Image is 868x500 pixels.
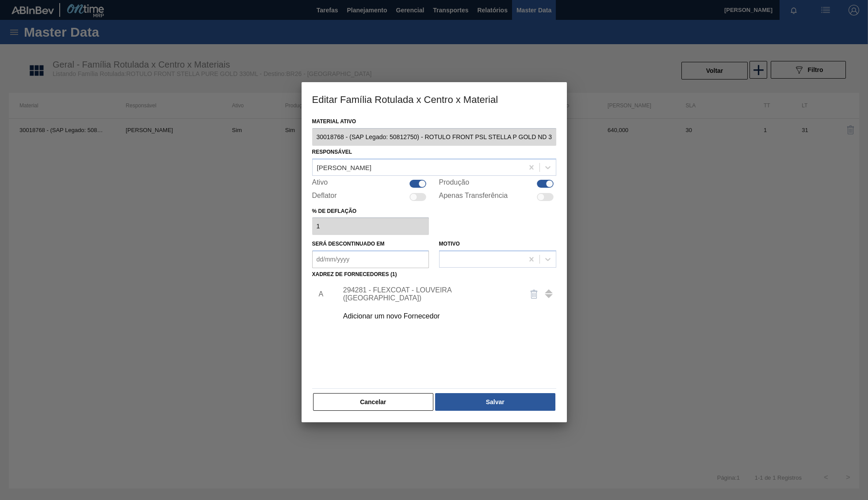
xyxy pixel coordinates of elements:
[343,312,516,320] div: Adicionar um novo Fornecedor
[312,115,556,128] label: Material ativo
[312,283,326,305] li: A
[439,192,508,202] label: Apenas Transferência
[529,289,539,299] img: delete-icon
[524,284,545,305] button: delete-icon
[435,393,555,411] button: Salvar
[312,205,429,218] label: % de deflação
[313,393,434,411] button: Cancelar
[312,271,397,277] label: Xadrez de Fornecedores (1)
[439,241,460,247] label: Motivo
[343,286,516,302] div: 294281 - FLEXCOAT - LOUVEIRA ([GEOGRAPHIC_DATA])
[312,178,328,189] label: Ativo
[312,149,352,155] label: Responsável
[312,250,429,268] input: dd/mm/yyyy
[312,192,337,202] label: Deflator
[302,82,567,116] h3: Editar Família Rotulada x Centro x Material
[312,241,385,247] label: Será descontinuado em
[439,178,470,189] label: Produção
[317,163,371,171] div: [PERSON_NAME]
